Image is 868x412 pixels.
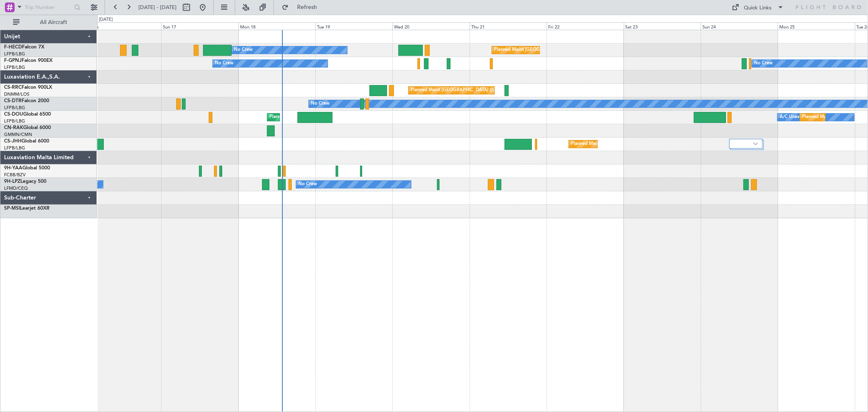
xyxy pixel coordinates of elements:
div: No Crew [311,98,330,110]
span: [DATE] - [DATE] [138,4,177,11]
a: CS-DOUGlobal 6500 [4,112,51,117]
a: LFPB/LBG [4,145,25,151]
div: Planned Maint [GEOGRAPHIC_DATA] ([GEOGRAPHIC_DATA]) [411,84,539,96]
a: CS-RRCFalcon 900LX [4,85,52,90]
div: Sat 16 [84,22,161,30]
div: Planned Maint [GEOGRAPHIC_DATA] ([GEOGRAPHIC_DATA]) [269,111,398,123]
div: Sun 17 [161,22,238,30]
a: LFPB/LBG [4,118,25,124]
a: CS-DTRFalcon 2000 [4,99,49,103]
input: Trip Number [25,1,72,13]
div: Sun 24 [701,22,778,30]
div: [DATE] [99,16,113,23]
span: 9H-LPZ [4,179,20,184]
a: LFPB/LBG [4,105,25,111]
img: arrow-gray.svg [753,142,758,145]
div: No Crew [234,44,253,56]
div: Planned Maint [GEOGRAPHIC_DATA] ([GEOGRAPHIC_DATA]) [571,138,699,150]
button: All Aircraft [9,16,88,29]
a: CS-JHHGlobal 6000 [4,139,49,144]
div: Fri 22 [547,22,623,30]
a: LFMD/CEQ [4,185,28,191]
span: CS-RRC [4,85,22,90]
span: CS-JHH [4,139,22,144]
span: CS-DOU [4,112,23,117]
div: Quick Links [744,4,772,12]
button: Quick Links [728,1,788,14]
a: LFPB/LBG [4,64,25,70]
span: CS-DTR [4,99,22,103]
span: CN-RAK [4,125,23,130]
a: LFPB/LBG [4,51,25,57]
span: F-GPNJ [4,58,22,63]
button: Refresh [278,1,327,14]
div: Mon 18 [238,22,315,30]
a: 9H-YAAGlobal 5000 [4,166,50,171]
div: Planned Maint [GEOGRAPHIC_DATA] ([GEOGRAPHIC_DATA]) [494,44,622,56]
a: 9H-LPZLegacy 500 [4,179,46,184]
div: Mon 25 [778,22,855,30]
a: CN-RAKGlobal 6000 [4,125,51,130]
a: GMMN/CMN [4,131,32,138]
a: F-HECDFalcon 7X [4,45,44,50]
a: F-GPNJFalcon 900EX [4,58,52,63]
a: FCBB/BZV [4,172,26,178]
span: F-HECD [4,45,22,50]
div: No Crew [298,178,317,191]
div: No Crew [754,57,773,70]
div: Wed 20 [392,22,469,30]
a: DNMM/LOS [4,91,29,97]
span: SP-MSI [4,206,20,211]
div: Sat 23 [624,22,701,30]
div: No Crew [215,57,234,70]
div: Tue 19 [315,22,392,30]
span: Refresh [290,4,324,10]
a: SP-MSILearjet 60XR [4,206,50,211]
span: All Aircraft [21,20,86,25]
div: A/C Unavailable [780,111,813,123]
div: Thu 21 [470,22,547,30]
span: 9H-YAA [4,166,22,171]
